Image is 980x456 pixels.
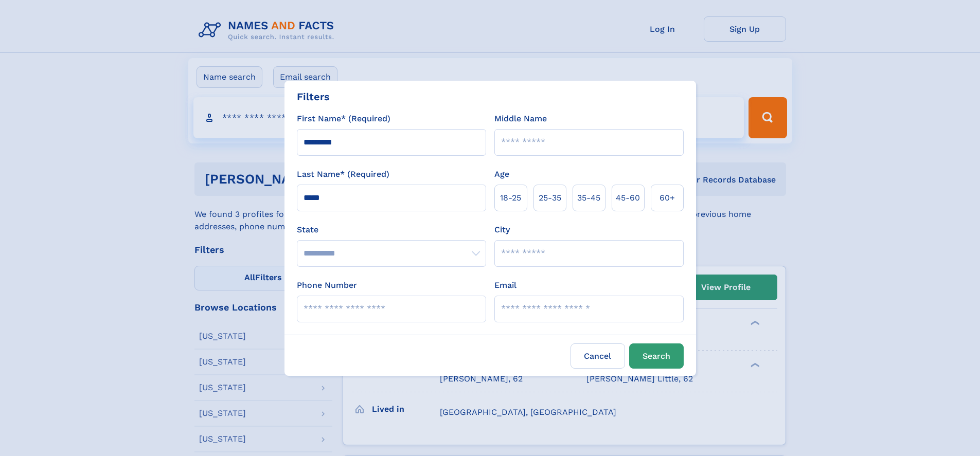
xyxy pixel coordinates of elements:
[660,192,675,204] span: 60+
[616,192,640,204] span: 45‑60
[297,279,357,291] label: Phone Number
[297,113,390,125] label: First Name* (Required)
[297,89,330,104] div: Filters
[494,113,547,125] label: Middle Name
[494,224,510,236] label: City
[297,168,389,180] label: Last Name* (Required)
[629,343,684,369] button: Search
[500,192,521,204] span: 18‑25
[539,192,561,204] span: 25‑35
[297,224,486,236] label: State
[494,168,509,180] label: Age
[571,343,625,369] label: Cancel
[494,279,516,291] label: Email
[577,192,600,204] span: 35‑45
